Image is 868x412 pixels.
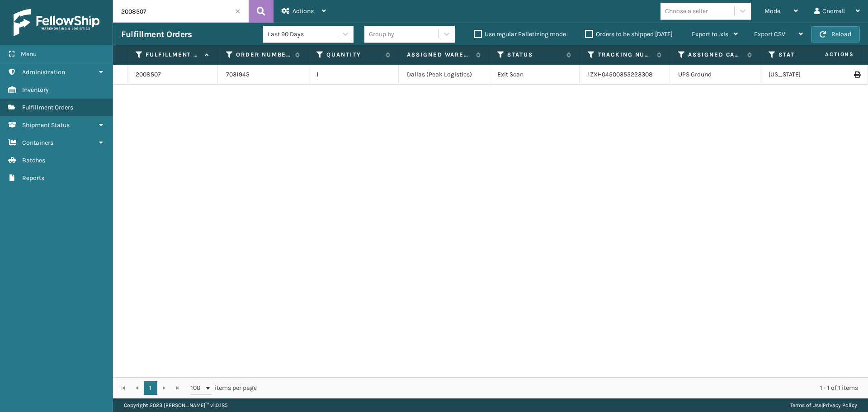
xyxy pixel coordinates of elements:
span: Fulfillment Orders [22,104,73,111]
img: logo [14,9,99,36]
a: 1 [144,381,157,395]
i: Print Label [854,71,859,78]
a: Terms of Use [790,402,821,408]
span: Inventory [22,86,49,94]
a: 1ZXH04500355223308 [588,71,653,78]
a: Privacy Policy [823,402,857,408]
div: Choose a seller [665,6,708,16]
p: Copyright 2023 [PERSON_NAME]™ v 1.0.185 [124,398,228,412]
label: Quantity [326,51,381,59]
div: Last 90 Days [268,29,338,39]
label: State [778,51,833,59]
button: Reload [811,26,860,43]
span: Menu [21,50,37,58]
label: Tracking Number [598,51,652,59]
div: Group by [369,29,394,39]
label: Fulfillment Order Id [146,51,200,59]
label: Status [507,51,562,59]
label: Order Number [236,51,291,59]
span: Actions [292,7,314,15]
span: Actions [797,47,859,62]
label: Assigned Carrier Service [688,51,743,59]
a: 2008507 [136,70,161,79]
span: Containers [22,139,53,147]
h3: Fulfillment Orders [121,29,192,40]
td: Dallas (Peak Logistics) [399,65,489,85]
div: 1 - 1 of 1 items [269,384,858,393]
div: | [790,398,857,412]
span: 100 [191,384,204,393]
span: Batches [22,156,45,164]
td: [US_STATE] [760,65,851,85]
span: Export to .xls [692,30,728,38]
span: Administration [22,68,65,76]
span: Reports [22,174,44,182]
td: 1 [308,65,399,85]
span: Mode [764,7,780,15]
label: Assigned Warehouse [407,51,472,59]
td: UPS Ground [670,65,760,85]
td: Exit Scan [489,65,580,85]
span: items per page [191,381,257,395]
span: Export CSV [754,30,785,38]
label: Use regular Palletizing mode [474,30,566,38]
label: Orders to be shipped [DATE] [585,30,673,38]
td: 7031945 [218,65,308,85]
span: Shipment Status [22,121,70,129]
